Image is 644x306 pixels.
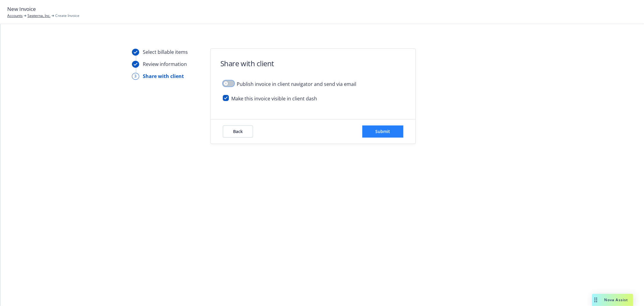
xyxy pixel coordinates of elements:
a: Septerna, Inc. [27,13,50,18]
span: Make this invoice visible in client dash [231,95,317,102]
div: Share with client [143,73,184,80]
div: 3 [132,73,139,80]
span: Back [233,129,243,134]
span: Publish invoice in client navigator and send via email [237,80,356,88]
span: Create Invoice [55,13,79,18]
button: Nova Assist [592,294,633,306]
div: Select billable items [143,48,188,56]
span: Nova Assist [604,297,628,302]
span: Submit [376,129,390,134]
button: Submit [362,125,403,138]
span: New Invoice [7,5,36,13]
a: Accounts [7,13,23,18]
div: Drag to move [592,294,600,306]
h1: Share with client [220,58,274,68]
div: Review information [143,60,187,68]
button: Back [223,125,253,138]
